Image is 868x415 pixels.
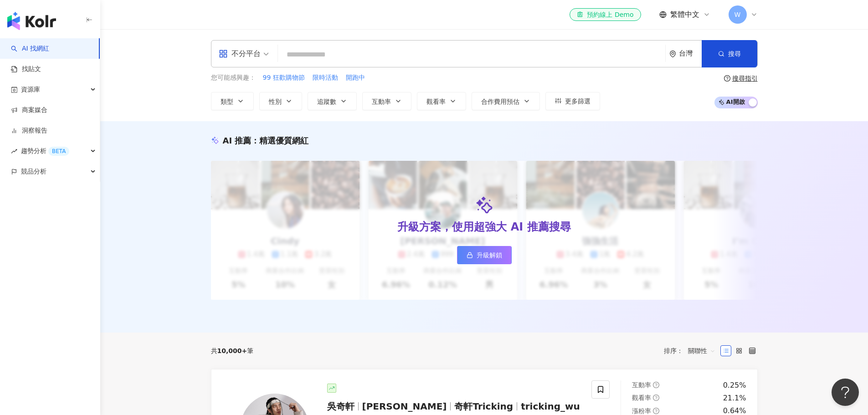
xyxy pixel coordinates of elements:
[211,347,254,354] div: 共 筆
[308,92,357,110] button: 追蹤數
[346,73,365,82] span: 開跑中
[702,40,757,67] button: 搜尋
[7,12,56,30] img: logo
[724,75,730,82] span: question-circle
[317,98,336,105] span: 追蹤數
[669,51,676,57] span: environment
[221,98,233,105] span: 類型
[632,407,651,415] span: 漲粉率
[728,50,741,57] span: 搜尋
[664,343,720,358] div: 排序：
[219,46,261,61] div: 不分平台
[454,401,513,412] span: 奇軒Tricking
[362,401,447,412] span: [PERSON_NAME]
[11,44,49,53] a: searchAI 找網紅
[217,347,247,354] span: 10,000+
[11,148,17,154] span: rise
[679,50,702,57] div: 台灣
[545,92,600,110] button: 更多篩選
[362,92,411,110] button: 互動率
[472,92,540,110] button: 合作費用預估
[688,343,715,358] span: 關聯性
[570,8,641,21] a: 預約線上 Demo
[259,136,308,145] span: 精選優質網紅
[577,10,633,19] div: 預約線上 Demo
[632,394,651,401] span: 觀看率
[11,126,47,135] a: 洞察報告
[223,135,309,146] div: AI 推薦 ：
[734,10,741,20] span: W
[723,380,746,390] div: 0.25%
[313,73,338,82] span: 限時活動
[477,251,502,259] span: 升級解鎖
[21,161,46,182] span: 競品分析
[259,92,302,110] button: 性別
[417,92,466,110] button: 觀看率
[262,73,305,83] button: 99 狂歡購物節
[481,98,519,105] span: 合作費用預估
[521,401,580,412] span: tricking_wu
[457,246,512,264] a: 升級解鎖
[397,220,570,235] div: 升級方案，使用超強大 AI 推薦搜尋
[219,49,228,58] span: appstore
[426,98,446,105] span: 觀看率
[269,98,282,105] span: 性別
[632,381,651,389] span: 互動率
[11,65,41,74] a: 找貼文
[723,393,746,403] div: 21.1%
[21,141,69,161] span: 趨勢分析
[211,73,256,82] span: 您可能感興趣：
[565,97,591,105] span: 更多篩選
[372,98,391,105] span: 互動率
[832,379,859,406] iframe: Help Scout Beacon - Open
[312,73,339,83] button: 限時活動
[11,106,47,115] a: 商案媒合
[653,382,659,388] span: question-circle
[670,10,699,20] span: 繁體中文
[653,408,659,414] span: question-circle
[327,401,354,412] span: 吳奇軒
[211,92,254,110] button: 類型
[345,73,365,83] button: 開跑中
[48,147,69,156] div: BETA
[732,75,758,82] div: 搜尋指引
[21,79,40,100] span: 資源庫
[263,73,305,82] span: 99 狂歡購物節
[653,395,659,401] span: question-circle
